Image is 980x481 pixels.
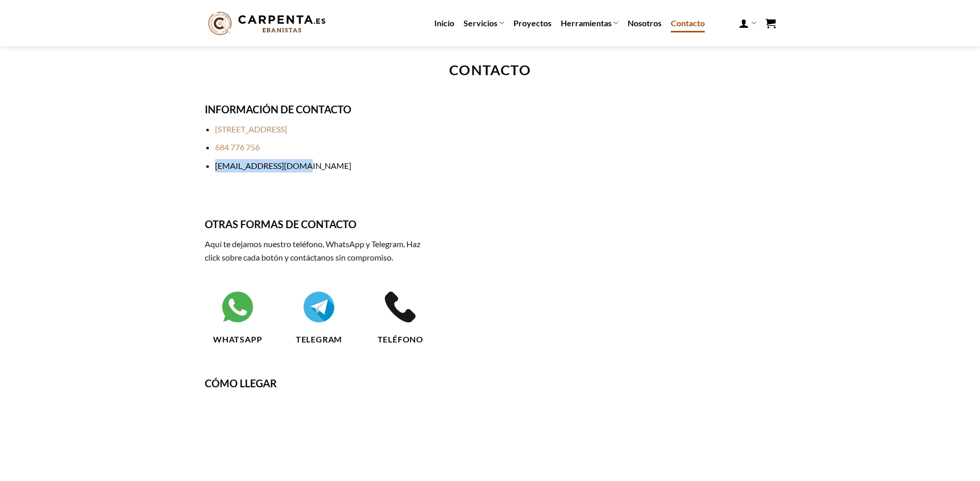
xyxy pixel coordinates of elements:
[671,14,705,32] a: Contacto
[205,9,329,38] img: Carpenta.es
[513,14,551,32] a: Proyectos
[464,13,504,33] a: Servicios
[367,334,433,344] h5: Teléfono
[286,334,352,344] h5: Telegram
[561,13,618,33] a: Herramientas
[205,237,434,264] p: Aquí te dejamos nuestro teléfono, WhatsApp y Telegram. Haz click sobre cada botón y contáctanos s...
[215,142,260,152] a: 684 776 756
[215,124,287,134] a: [STREET_ADDRESS]
[367,290,433,344] a: Teléfono
[449,61,531,78] strong: CONTACTO
[205,216,434,232] h3: OTRAS FORMAS DE CONTACTO
[434,14,454,32] a: Inicio
[205,334,271,344] h5: WhatsApp
[215,161,351,170] a: [EMAIL_ADDRESS][DOMAIN_NAME]
[286,290,352,344] a: Telegram
[205,101,434,117] h3: INFORMACIÓN DE CONTACTO
[205,375,776,391] h3: CÓMO LLEGAR
[628,14,662,32] a: Nosotros
[205,290,271,344] a: WhatsApp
